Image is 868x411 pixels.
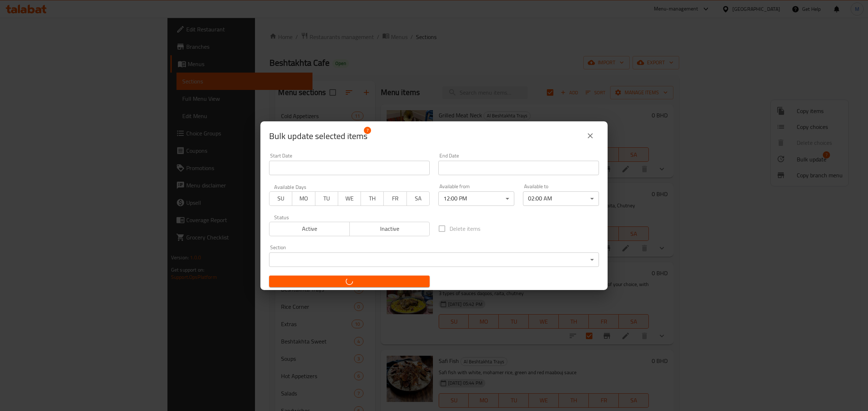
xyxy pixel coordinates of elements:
[295,193,312,204] span: MO
[438,191,514,206] div: 12:00 PM
[582,127,599,144] button: close
[269,130,367,142] span: Selected items count
[364,193,381,204] span: TH
[410,193,427,204] span: SA
[364,127,371,134] span: 7
[269,222,350,236] button: Active
[272,224,347,234] span: Active
[292,191,315,206] button: MO
[349,222,430,236] button: Inactive
[341,193,358,204] span: WE
[272,193,289,204] span: SU
[269,252,599,267] div: ​
[269,191,292,206] button: SU
[318,193,335,204] span: TU
[450,224,480,233] span: Delete items
[383,191,407,206] button: FR
[387,193,404,204] span: FR
[315,191,338,206] button: TU
[353,224,427,234] span: Inactive
[523,191,599,206] div: 02:00 AM
[338,191,361,206] button: WE
[361,191,384,206] button: TH
[407,191,430,206] button: SA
